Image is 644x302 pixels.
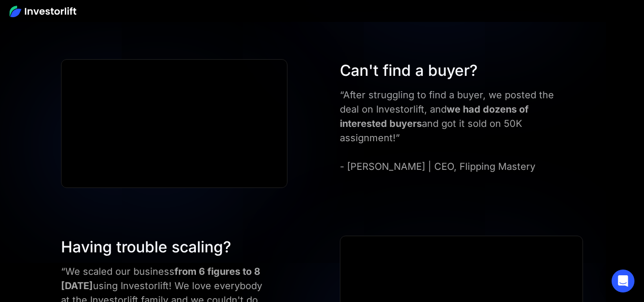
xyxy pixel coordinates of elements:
[340,59,559,82] div: Can't find a buyer?
[61,266,260,292] strong: from 6 figures to 8 [DATE]
[61,236,265,259] div: Having trouble scaling?
[612,270,634,292] div: Open Intercom Messenger
[61,60,287,187] iframe: JERRY N
[340,88,559,174] div: “After struggling to find a buyer, we posted the deal on Investorlift, and and got it sold on 50K...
